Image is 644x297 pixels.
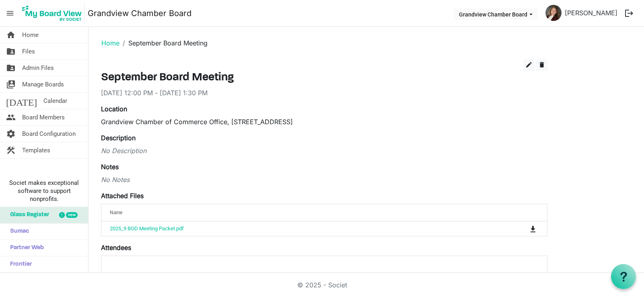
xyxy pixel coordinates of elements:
span: Partner Web [6,240,44,256]
span: Templates [22,142,50,158]
h3: September Board Meeting [101,71,547,85]
span: Frontier [6,256,32,272]
img: My Board View Logo [20,3,84,23]
button: edit [523,59,535,71]
label: Attendees [101,243,131,252]
div: [DATE] 12:00 PM - [DATE] 1:30 PM [101,88,547,98]
span: menu [2,6,18,21]
span: Manage Boards [22,76,64,92]
button: Grandview Chamber Board dropdownbutton [454,8,538,20]
td: 2025_9 BOD Meeting Packet.pdf is template cell column header Name [101,221,497,236]
div: No Description [101,146,547,156]
span: Sumac [6,223,29,240]
span: folder_shared [6,60,16,76]
span: Home [22,27,39,43]
a: [PERSON_NAME] [562,5,621,21]
button: logout [621,5,638,22]
span: [DATE] [6,93,37,109]
span: people [6,109,16,125]
div: new [66,212,78,218]
label: Attached Files [101,191,144,201]
div: No Notes [101,175,547,184]
span: Societ makes exceptional software to support nonprofits. [4,179,84,203]
div: Grandview Chamber of Commerce Office, [STREET_ADDRESS] [101,117,547,127]
span: settings [6,126,16,142]
span: Glass Register [6,207,49,223]
label: Notes [101,162,119,172]
a: © 2025 - Societ [297,281,347,289]
span: construction [6,142,16,158]
span: Board Members [22,109,65,125]
span: Admin Files [22,60,54,76]
td: is Command column column header [497,221,547,236]
button: delete [536,59,547,71]
a: My Board View Logo [20,3,88,23]
button: Download [527,223,539,234]
span: Name [110,210,122,215]
span: folder_shared [6,43,16,59]
a: 2025_9 BOD Meeting Packet.pdf [110,225,184,231]
span: Files [22,43,35,59]
img: tJbYfo1-xh57VIH1gYN_mKnMRz4si02OYbcVZkzlKCxTqCbmiLbIdHyFreohGWq5yUaoa5ScBmu14Z88-zQ12Q_thumb.png [545,5,562,21]
span: Board Configuration [22,126,76,142]
a: Grandview Chamber Board [88,5,191,21]
li: September Board Meeting [119,38,208,48]
span: Calendar [43,93,67,109]
label: Description [101,133,136,143]
span: switch_account [6,76,16,92]
span: edit [525,61,533,68]
span: delete [538,61,545,68]
label: Location [101,104,127,114]
span: home [6,27,16,43]
a: Home [101,39,119,47]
